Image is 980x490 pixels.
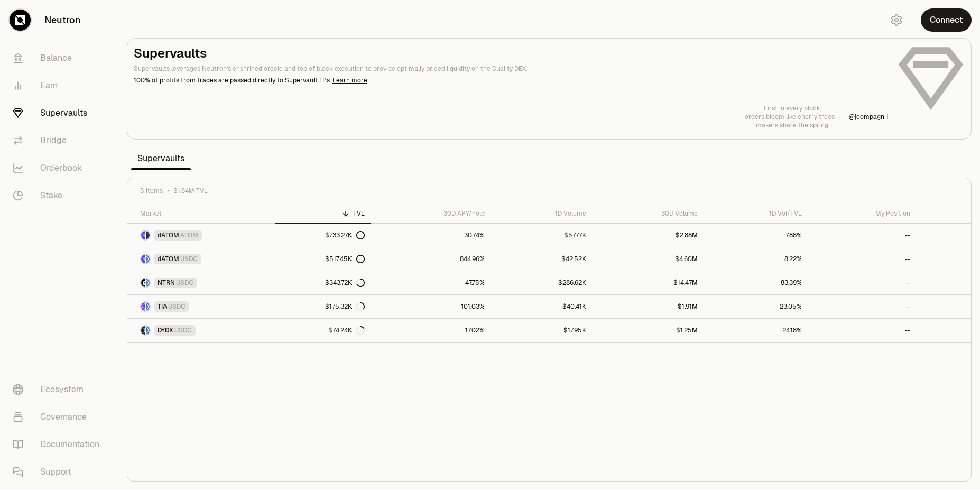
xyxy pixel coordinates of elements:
[745,104,840,130] a: First in every block,orders bloom like cherry trees—makers share the spring.
[127,247,275,271] a: dATOM LogoUSDC LogodATOMUSDC
[325,302,365,311] div: $175.32K
[704,247,809,271] a: 8.22%
[332,76,367,85] a: Learn more
[371,271,491,294] a: 47.75%
[158,279,175,287] span: NTRN
[4,127,114,154] a: Bridge
[371,319,491,342] a: 17.02%
[174,326,192,335] span: USDC
[4,154,114,182] a: Orderbook
[275,295,371,318] a: $175.32K
[325,231,365,239] div: $733.27K
[491,295,593,318] a: $40.41K
[325,255,365,263] div: $517.45K
[180,255,198,263] span: USDC
[491,247,593,271] a: $42.52K
[377,209,485,218] div: 30D APY/hold
[710,209,802,218] div: 1D Vol/TVL
[4,458,114,486] a: Support
[275,319,371,342] a: $74.24K
[704,224,809,247] a: 7.88%
[808,247,917,271] a: --
[4,72,114,99] a: Earn
[176,279,193,287] span: USDC
[808,224,917,247] a: --
[158,255,179,263] span: dATOM
[704,271,809,294] a: 83.39%
[491,319,593,342] a: $17.95K
[146,326,150,335] img: USDC Logo
[180,231,198,239] span: ATOM
[4,99,114,127] a: Supervaults
[146,231,150,239] img: ATOM Logo
[491,224,593,247] a: $57.77K
[127,271,275,294] a: NTRN LogoUSDC LogoNTRNUSDC
[593,247,704,271] a: $4.60M
[275,271,371,294] a: $343.72K
[141,255,145,263] img: dATOM Logo
[593,319,704,342] a: $1.25M
[745,121,840,130] p: makers share the spring.
[141,279,145,287] img: NTRN Logo
[808,295,917,318] a: --
[325,279,365,287] div: $343.72K
[140,209,269,218] div: Market
[146,279,150,287] img: USDC Logo
[140,187,163,195] span: 5 items
[146,302,150,311] img: USDC Logo
[921,8,972,32] button: Connect
[131,148,191,169] span: Supervaults
[158,326,173,335] span: DYDX
[134,76,889,85] p: 100% of profits from trades are passed directly to Supervault LPs.
[282,209,365,218] div: TVL
[134,45,889,62] h2: Supervaults
[134,64,889,73] p: Supervaults leverages Neutron's enshrined oracle and top of block execution to provide optimally ...
[158,302,167,311] span: TIA
[599,209,697,218] div: 30D Volume
[593,295,704,318] a: $1.91M
[371,295,491,318] a: 101.03%
[4,44,114,72] a: Balance
[328,326,365,335] div: $74.24K
[849,113,889,121] p: @ jcompagni1
[4,182,114,209] a: Stake
[127,319,275,342] a: DYDX LogoUSDC LogoDYDXUSDC
[4,431,114,458] a: Documentation
[745,113,840,121] p: orders bloom like cherry trees—
[275,224,371,247] a: $733.27K
[849,113,889,121] a: @jcompagni1
[173,187,208,195] span: $1.84M TVL
[4,376,114,403] a: Ecosystem
[4,403,114,431] a: Governance
[371,247,491,271] a: 844.96%
[127,224,275,247] a: dATOM LogoATOM LogodATOMATOM
[158,231,179,239] span: dATOM
[497,209,586,218] div: 1D Volume
[704,295,809,318] a: 23.05%
[275,247,371,271] a: $517.45K
[704,319,809,342] a: 24.18%
[127,295,275,318] a: TIA LogoUSDC LogoTIAUSDC
[491,271,593,294] a: $286.62K
[371,224,491,247] a: 30.74%
[141,326,145,335] img: DYDX Logo
[141,302,145,311] img: TIA Logo
[808,319,917,342] a: --
[745,104,840,113] p: First in every block,
[146,255,150,263] img: USDC Logo
[141,231,145,239] img: dATOM Logo
[168,302,186,311] span: USDC
[593,271,704,294] a: $14.47M
[593,224,704,247] a: $2.88M
[815,209,910,218] div: My Position
[808,271,917,294] a: --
